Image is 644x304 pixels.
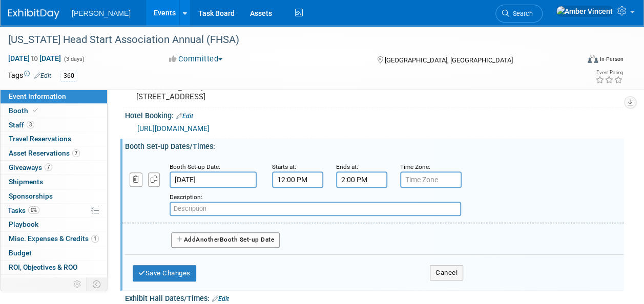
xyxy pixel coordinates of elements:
[1,260,107,274] a: ROI, Objectives & ROO
[72,149,80,157] span: 7
[9,106,40,115] span: Booth
[9,121,34,129] span: Staff
[133,265,196,281] button: Save Changes
[1,90,107,103] a: Event Information
[9,178,43,186] span: Shipments
[9,277,60,286] span: Attachments
[8,9,59,19] img: ExhibitDay
[137,124,210,133] a: [URL][DOMAIN_NAME]
[495,5,543,23] a: Search
[33,107,38,113] i: Booth reservation complete
[8,54,61,63] span: [DATE] [DATE]
[509,10,533,17] span: Search
[5,31,571,49] div: [US_STATE] Head Start Association Annual (FHSA)
[196,236,220,243] span: Another
[72,9,131,17] span: [PERSON_NAME]
[599,55,624,63] div: In-Person
[34,72,51,79] a: Edit
[1,132,107,146] a: Travel Reservations
[1,161,107,175] a: Giveaways7
[595,70,623,75] div: Event Rating
[556,6,613,17] img: Amber Vincent
[1,246,107,260] a: Budget
[63,56,85,62] span: (3 days)
[125,139,624,151] div: Booth Set-up Dates/Times:
[171,232,280,248] button: AddAnotherBooth Set-up Date
[30,54,39,62] span: to
[27,121,34,128] span: 3
[8,70,51,82] td: Tags
[385,56,513,64] span: [GEOGRAPHIC_DATA], [GEOGRAPHIC_DATA]
[272,171,323,188] input: Start Time
[8,206,39,214] span: Tasks
[1,204,107,218] a: Tasks0%
[430,265,463,280] button: Cancel
[1,218,107,231] a: Playbook
[45,163,52,171] span: 7
[176,113,193,120] a: Edit
[170,202,461,216] input: Description
[52,277,60,285] span: 1
[9,92,66,100] span: Event Information
[9,220,38,228] span: Playbook
[170,171,257,188] input: Date
[9,234,99,243] span: Misc. Expenses & Credits
[336,163,358,170] small: Ends at:
[1,275,107,289] a: Attachments1
[1,118,107,132] a: Staff3
[125,108,624,121] div: Hotel Booking:
[1,146,107,160] a: Asset Reservations7
[170,163,220,170] small: Booth Set-up Date:
[212,295,229,302] a: Edit
[170,193,202,201] small: Description:
[91,235,99,243] span: 1
[9,163,52,171] span: Giveaways
[28,206,39,214] span: 0%
[1,104,107,118] a: Booth
[125,291,624,304] div: Exhibit Hall Dates/Times:
[1,232,107,246] a: Misc. Expenses & Credits1
[9,249,32,257] span: Budget
[165,54,226,64] button: Committed
[60,71,77,81] div: 360
[9,263,77,271] span: ROI, Objectives & ROO
[9,192,53,200] span: Sponsorships
[9,135,71,143] span: Travel Reservations
[87,277,108,291] td: Toggle Event Tabs
[400,163,430,170] small: Time Zone:
[1,189,107,203] a: Sponsorships
[272,163,296,170] small: Starts at:
[9,149,80,157] span: Asset Reservations
[1,175,107,189] a: Shipments
[534,53,624,69] div: Event Format
[69,277,87,291] td: Personalize Event Tab Strip
[336,171,387,188] input: End Time
[400,171,462,188] input: Time Zone
[588,55,598,63] img: Format-Inperson.png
